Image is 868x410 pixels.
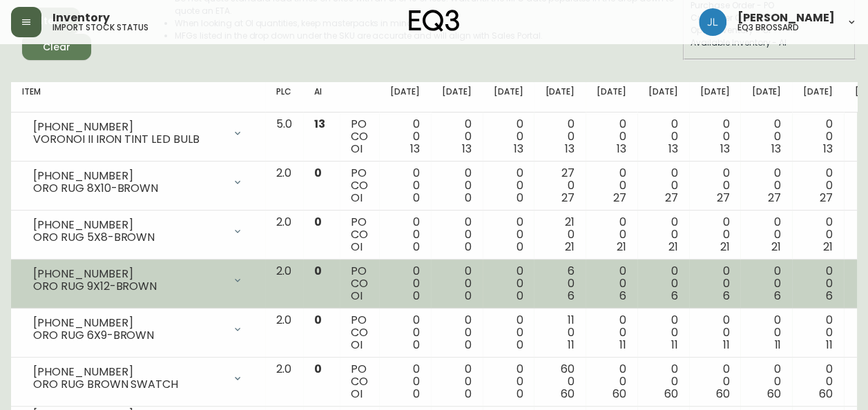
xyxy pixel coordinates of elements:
[586,82,637,113] th: [DATE]
[720,239,729,255] span: 21
[442,314,472,351] div: 0 0
[774,337,781,353] span: 11
[314,165,322,181] span: 0
[33,231,224,244] div: ORO RUG 5X8-BROWN
[351,386,363,402] span: OI
[33,268,224,280] div: [PHONE_NUMBER]
[33,121,224,133] div: [PHONE_NUMBER]
[774,288,781,304] span: 6
[442,167,472,204] div: 0 0
[442,118,472,155] div: 0 0
[33,317,224,329] div: [PHONE_NUMBER]
[597,363,626,400] div: 0 0
[22,216,254,246] div: [PHONE_NUMBER]ORO RUG 5X8-BROWN
[442,216,472,253] div: 0 0
[494,363,523,400] div: 0 0
[545,167,575,204] div: 27 0
[561,386,575,402] span: 60
[516,337,523,353] span: 0
[648,363,678,400] div: 0 0
[671,288,678,304] span: 6
[700,118,730,155] div: 0 0
[803,118,833,155] div: 0 0
[737,12,835,23] span: [PERSON_NAME]
[265,162,303,211] td: 2.0
[648,216,678,253] div: 0 0
[823,239,833,255] span: 21
[597,167,626,204] div: 0 0
[265,82,303,113] th: PLC
[671,337,678,353] span: 11
[494,314,523,351] div: 0 0
[792,82,844,113] th: [DATE]
[768,190,781,206] span: 27
[568,288,575,304] span: 6
[413,190,420,206] span: 0
[516,239,523,255] span: 0
[740,82,792,113] th: [DATE]
[720,141,729,157] span: 13
[700,265,730,302] div: 0 0
[465,337,472,353] span: 0
[409,10,460,32] img: logo
[737,23,799,32] h5: eq3 brossard
[442,363,472,400] div: 0 0
[33,133,224,146] div: VORONOI II IRON TINT LED BULB
[351,288,363,304] span: OI
[494,118,523,155] div: 0 0
[751,167,781,204] div: 0 0
[494,167,523,204] div: 0 0
[648,118,678,155] div: 0 0
[22,118,254,148] div: [PHONE_NUMBER]VORONOI II IRON TINT LED BULB
[700,314,730,351] div: 0 0
[465,288,472,304] span: 0
[617,141,626,157] span: 13
[751,314,781,351] div: 0 0
[826,288,833,304] span: 6
[390,118,420,155] div: 0 0
[513,141,523,157] span: 13
[390,265,420,302] div: 0 0
[722,288,729,304] span: 6
[379,82,431,113] th: [DATE]
[751,265,781,302] div: 0 0
[33,39,80,56] span: Clear
[465,190,472,206] span: 0
[390,216,420,253] div: 0 0
[597,265,626,302] div: 0 0
[700,167,730,204] div: 0 0
[700,216,730,253] div: 0 0
[413,239,420,255] span: 0
[22,314,254,344] div: [PHONE_NUMBER]ORO RUG 6X9-BROWN
[619,337,626,353] span: 11
[22,34,91,60] button: Clear
[303,82,340,113] th: AI
[465,386,472,402] span: 0
[803,216,833,253] div: 0 0
[597,314,626,351] div: 0 0
[700,363,730,400] div: 0 0
[314,312,322,328] span: 0
[613,190,626,206] span: 27
[483,82,534,113] th: [DATE]
[823,141,833,157] span: 13
[390,167,420,204] div: 0 0
[668,239,678,255] span: 21
[314,214,322,230] span: 0
[767,386,781,402] span: 60
[637,82,689,113] th: [DATE]
[516,386,523,402] span: 0
[33,329,224,342] div: ORO RUG 6X9-BROWN
[664,386,678,402] span: 60
[265,260,303,309] td: 2.0
[33,280,224,293] div: ORO RUG 9X12-BROWN
[771,141,781,157] span: 13
[668,141,678,157] span: 13
[665,190,678,206] span: 27
[648,265,678,302] div: 0 0
[826,337,833,353] span: 11
[22,265,254,295] div: [PHONE_NUMBER]ORO RUG 9X12-BROWN
[390,314,420,351] div: 0 0
[545,363,575,400] div: 60 0
[413,288,420,304] span: 0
